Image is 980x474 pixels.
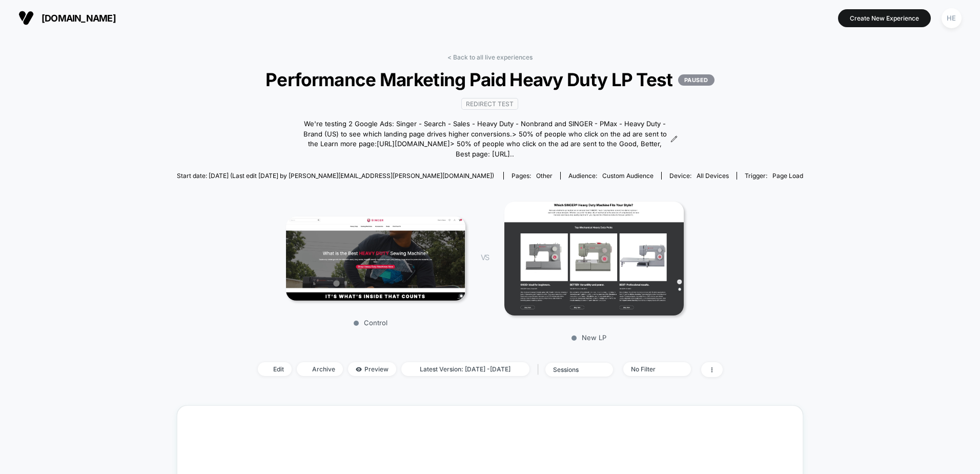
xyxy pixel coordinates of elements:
[697,172,729,180] span: all devices
[348,362,396,376] span: Preview
[602,172,654,180] span: Custom Audience
[15,10,119,26] button: [DOMAIN_NAME]
[678,74,714,86] p: PAUSED
[177,172,494,180] span: Start date: [DATE] (Last edit [DATE] by [PERSON_NAME][EMAIL_ADDRESS][PERSON_NAME][DOMAIN_NAME])
[938,8,965,29] button: HE
[258,362,292,376] span: Edit
[661,172,737,180] span: Device:
[772,172,803,180] span: Page Load
[745,172,803,180] div: Trigger:
[42,13,116,24] span: [DOMAIN_NAME]
[481,253,489,262] span: VS
[512,172,553,180] div: Pages:
[499,333,679,342] p: New LP
[208,69,771,90] span: Performance Marketing Paid Heavy Duty LP Test
[553,366,594,373] div: sessions
[461,98,518,110] span: Redirect Test
[535,362,545,377] span: |
[302,119,668,159] span: We're testing 2 Google Ads: Singer - Search - Sales - Heavy Duty - Nonbrand and SINGER - PMax - H...
[838,9,931,27] button: Create New Experience
[286,216,465,301] img: Control main
[942,8,962,28] div: HE
[401,362,529,376] span: Latest Version: [DATE] - [DATE]
[281,319,460,327] p: Control
[568,172,654,180] div: Audience:
[536,172,553,180] span: other
[504,202,684,315] img: New LP main
[297,362,343,376] span: Archive
[631,365,672,373] div: No Filter
[447,53,533,61] a: < Back to all live experiences
[18,10,34,26] img: Visually logo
